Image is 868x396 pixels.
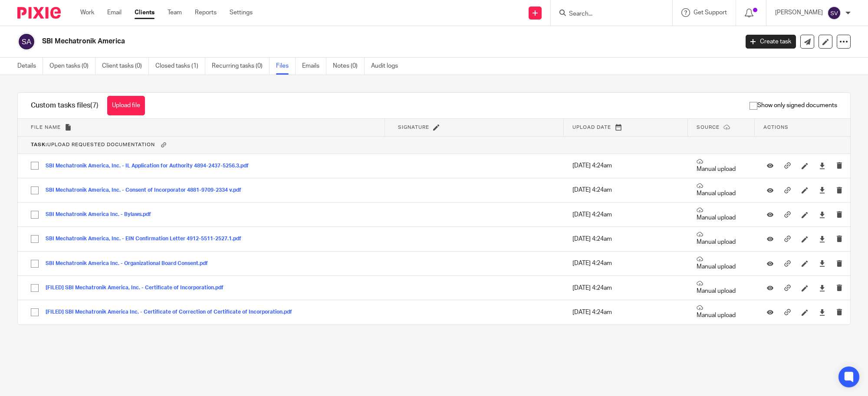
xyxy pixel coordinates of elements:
button: SBI Mechatronik America Inc. - Bylaws.pdf [46,212,158,218]
img: svg%3E [827,6,841,20]
p: [DATE] 4:24am [572,235,679,243]
a: Files [276,58,296,75]
p: [DATE] 4:24am [572,308,679,317]
button: SBI Mechatronik America, Inc. - IL Application for Authority 4894-2437-5256.3.pdf [46,163,255,169]
a: Closed tasks (1) [155,58,205,75]
input: Select [26,280,43,296]
p: [DATE] 4:24am [572,186,679,194]
p: [DATE] 4:24am [572,161,679,170]
a: Download [819,161,825,170]
p: [PERSON_NAME] [775,8,823,17]
span: Signature [398,125,429,130]
p: Manual upload [697,280,746,295]
span: File name [31,125,61,130]
p: Manual upload [697,304,746,320]
p: Manual upload [697,183,746,198]
a: Download [819,186,825,194]
button: SBI Mechatronik America, Inc. - EIN Confirmation Letter 4912-5511-2527.1.pdf [46,236,248,242]
p: Manual upload [697,158,746,173]
p: [DATE] 4:24am [572,284,679,292]
a: Download [819,210,825,219]
span: Upload date [572,125,611,130]
a: Reports [195,8,217,17]
input: Select [26,182,43,199]
a: Emails [302,58,326,75]
a: Download [819,259,825,268]
b: Task: [31,143,47,147]
span: Show only signed documents [750,101,837,110]
span: (7) [90,102,99,109]
h1: Custom tasks files [31,101,99,110]
input: Select [26,231,43,247]
span: Source [697,125,720,130]
input: Search [568,10,646,18]
h2: SBI Mechatronik America [42,37,595,46]
img: Pixie [17,7,61,19]
a: Download [819,235,825,243]
input: Select [26,255,43,272]
img: svg%3E [17,33,36,51]
a: Client tasks (0) [102,58,149,75]
a: Audit logs [371,58,404,75]
a: Details [17,58,43,75]
span: Upload requested documentation [31,143,155,147]
p: [DATE] 4:24am [572,259,679,268]
p: Manual upload [697,207,746,222]
a: Team [168,8,182,17]
button: [FILED] SBI Mechatronik America, Inc. - Certificate of Incorporation.pdf [46,285,230,291]
button: [FILED] SBI Mechatronik America Inc. - Certificate of Correction of Certificate of Incorporation.pdf [46,309,299,315]
a: Notes (0) [333,58,365,75]
p: [DATE] 4:24am [572,210,679,219]
a: Download [819,284,825,292]
a: Open tasks (0) [49,58,95,75]
p: Manual upload [697,256,746,271]
button: SBI Mechatronik America, Inc. - Consent of Incorporator 4881-9709-2334 v.pdf [46,187,248,193]
span: Actions [763,125,789,130]
span: Get Support [694,10,727,16]
p: Manual upload [697,231,746,246]
a: Recurring tasks (0) [212,58,270,75]
a: Create task [746,35,796,49]
a: Email [107,8,122,17]
button: SBI Mechatronik America Inc. - Organizational Board Consent.pdf [46,261,214,267]
a: Work [80,8,94,17]
a: Clients [135,8,155,17]
a: Settings [230,8,253,17]
input: Select [26,304,43,321]
button: Upload file [107,96,145,115]
input: Select [26,157,43,174]
a: Download [819,308,825,317]
input: Select [26,206,43,223]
